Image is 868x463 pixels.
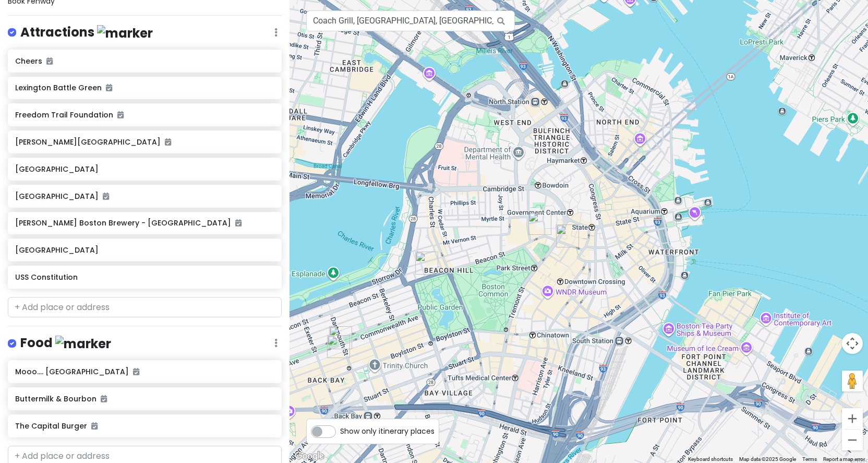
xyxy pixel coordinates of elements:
i: Added to itinerary [117,111,124,118]
h6: Freedom Trail Foundation [15,110,274,120]
h6: [GEOGRAPHIC_DATA] [15,164,274,174]
i: Added to itinerary [101,395,107,402]
div: Buttermilk & Bourbon [329,326,352,349]
h6: Cheers [15,56,274,66]
img: marker [97,25,153,41]
i: Added to itinerary [103,193,109,200]
h6: Lexington Battle Green [15,83,274,92]
button: Map camera controls [842,333,863,354]
i: Added to itinerary [235,219,242,227]
div: Cheers [415,252,438,275]
i: Added to itinerary [133,368,139,375]
button: Zoom out [842,430,863,450]
button: Keyboard shortcuts [688,456,733,463]
i: Added to itinerary [106,84,112,91]
a: Report a map error [823,456,865,462]
input: + Add place or address [8,297,282,318]
div: Freedom Trail Foundation [556,224,579,247]
a: Open this area in Google Maps (opens a new window) [292,449,327,463]
h6: USS Constitution [15,272,274,282]
h6: Mooo.... [GEOGRAPHIC_DATA] [15,367,274,376]
img: Google [292,449,327,463]
input: Search a place [306,10,515,31]
i: Added to itinerary [91,422,98,430]
span: Show only itinerary places [340,425,435,437]
h6: The Capital Burger [15,421,274,431]
a: Terms (opens in new tab) [802,456,817,462]
h4: Attractions [20,24,153,41]
i: Added to itinerary [46,57,53,65]
h6: [PERSON_NAME][GEOGRAPHIC_DATA] [15,137,274,147]
i: Added to itinerary [165,138,171,146]
h4: Food [20,335,111,352]
span: Map data ©2025 Google [739,456,796,462]
div: Mooo.... Beacon Hill [528,212,551,235]
h6: [PERSON_NAME] Boston Brewery - [GEOGRAPHIC_DATA] [15,218,274,228]
button: Zoom in [842,408,863,429]
div: The Capital Burger [327,335,350,358]
button: Drag Pegman onto the map to open Street View [842,371,863,391]
h6: Buttermilk & Bourbon [15,394,274,403]
h6: [GEOGRAPHIC_DATA] [15,192,274,201]
h6: [GEOGRAPHIC_DATA] [15,245,274,255]
img: marker [55,336,111,352]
